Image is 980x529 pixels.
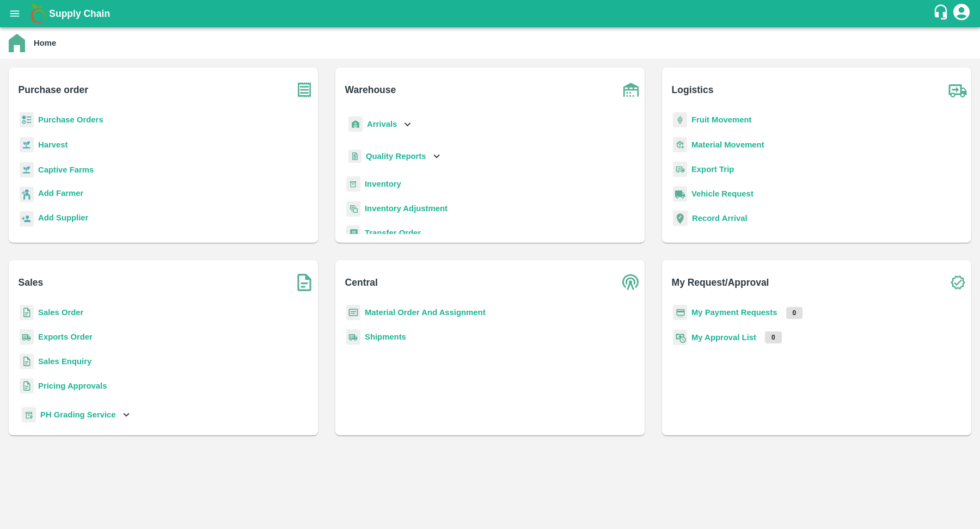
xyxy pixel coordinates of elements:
[673,112,687,128] img: fruit
[38,308,83,317] a: Sales Order
[19,82,88,97] b: Purchase order
[291,76,318,103] img: purchase
[673,305,687,321] img: payment
[672,82,714,97] b: Logistics
[617,76,645,103] img: warehouse
[20,137,34,153] img: harvest
[291,269,318,296] img: soSales
[346,329,360,345] img: shipments
[617,269,645,296] img: central
[34,39,56,47] b: Home
[38,333,93,341] a: Exports Order
[673,329,687,346] img: approval
[346,145,443,168] div: Quality Reports
[765,331,782,343] p: 0
[367,120,397,128] b: Arrivals
[944,76,971,103] img: truck
[365,204,448,213] a: Inventory Adjustment
[691,189,754,198] a: Vehicle Request
[691,140,764,149] a: Material Movement
[691,115,752,124] a: Fruit Movement
[38,189,83,198] b: Add Farmer
[2,1,27,26] button: open drawer
[38,187,83,202] a: Add Farmer
[20,305,34,321] img: sales
[786,307,803,319] p: 0
[365,180,401,188] a: Inventory
[672,275,769,290] b: My Request/Approval
[38,115,103,124] a: Purchase Orders
[9,34,25,52] img: home
[673,211,688,226] img: recordArrival
[345,82,396,97] b: Warehouse
[20,378,34,394] img: sales
[691,165,734,174] a: Export Trip
[22,407,36,423] img: whTracker
[346,225,360,241] img: whTransfer
[691,308,777,317] a: My Payment Requests
[20,211,34,227] img: supplier
[19,275,44,290] b: Sales
[346,112,414,137] div: Arrivals
[365,308,486,317] a: Material Order And Assignment
[38,357,91,366] a: Sales Enquiry
[348,116,363,132] img: whArrival
[365,229,421,237] a: Transfer Order
[944,269,971,296] img: check
[38,140,68,149] a: Harvest
[20,403,132,427] div: PH Grading Service
[38,213,88,222] b: Add Supplier
[49,8,110,19] b: Supply Chain
[366,152,426,161] b: Quality Reports
[38,212,88,226] a: Add Supplier
[346,176,360,192] img: whInventory
[692,214,748,223] a: Record Arrival
[346,305,360,321] img: centralMaterial
[952,2,971,25] div: account of current user
[20,329,34,345] img: shipments
[20,354,34,370] img: sales
[27,3,49,24] img: logo
[691,333,756,342] a: My Approval List
[365,333,406,341] a: Shipments
[20,187,34,202] img: farmer
[345,275,378,290] b: Central
[673,162,687,177] img: delivery
[673,137,687,153] img: material
[38,165,94,174] a: Captive Farms
[933,4,952,23] div: customer-support
[348,150,362,163] img: qualityReport
[20,112,34,128] img: reciept
[346,201,360,217] img: inventory
[20,162,34,178] img: harvest
[673,186,687,202] img: vehicle
[38,382,107,390] a: Pricing Approvals
[49,6,933,21] a: Supply Chain
[40,410,116,419] b: PH Grading Service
